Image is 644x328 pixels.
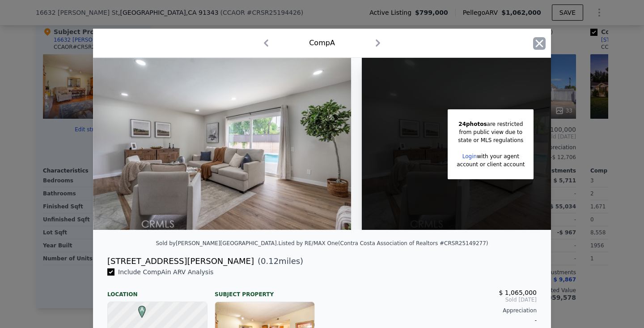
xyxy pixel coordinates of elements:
a: Login [462,153,477,160]
div: Sold by [PERSON_NAME][GEOGRAPHIC_DATA] . [156,240,278,246]
span: A [136,306,148,314]
span: with your agent [477,153,519,160]
div: Listed by RE/MAX One (Contra Costa Association of Realtors #CRSR25149277) [279,240,488,246]
div: account or client account [457,160,525,168]
div: Comp A [309,38,335,48]
div: from public view due to [457,128,525,136]
span: 24 photos [458,121,487,127]
div: [STREET_ADDRESS][PERSON_NAME] [107,255,254,268]
span: 0.12 [261,256,279,266]
div: state or MLS regulations [457,136,525,144]
div: Subject Property [215,284,315,298]
div: - [329,314,537,327]
span: $ 1,065,000 [499,289,537,296]
img: Property Img [93,58,351,230]
span: Sold [DATE] [329,296,537,303]
span: Include Comp A in ARV Analysis [114,268,217,276]
span: ( miles) [254,255,303,268]
div: A [136,306,141,311]
div: Appreciation [329,307,537,314]
div: Location [107,284,208,298]
div: are restricted [457,120,525,128]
